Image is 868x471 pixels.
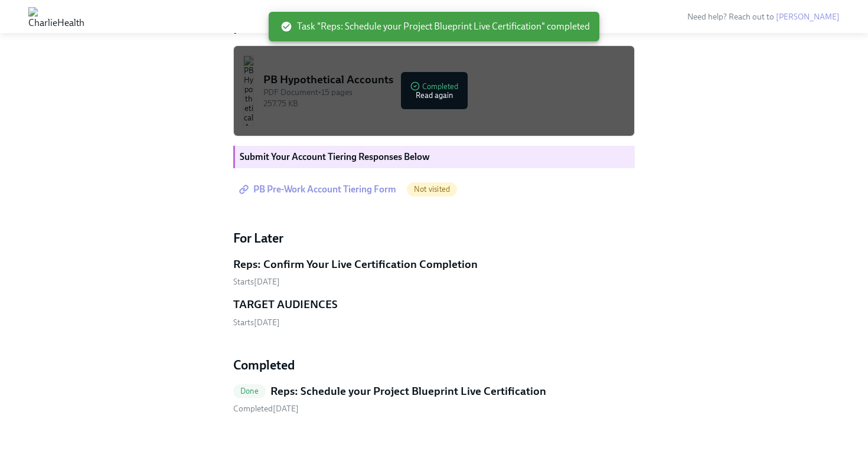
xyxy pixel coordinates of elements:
[263,98,625,109] div: 257.75 KB
[233,356,635,374] h4: Completed
[233,387,266,395] span: Done
[270,384,546,399] h5: Reps: Schedule your Project Blueprint Live Certification
[233,297,338,312] h5: TARGET AUDIENCES
[687,12,840,22] span: Need help? Reach out to
[233,277,280,287] span: Sunday, September 7th 2025, 12:00 pm
[233,45,635,136] button: PB Hypothetical AccountsPDF Document•15 pages257.75 KBCompletedRead again
[233,178,404,201] a: PB Pre-Work Account Tiering Form
[233,297,635,328] a: TARGET AUDIENCESStarts[DATE]
[242,184,396,195] span: PB Pre-Work Account Tiering Form
[263,87,625,98] div: PDF Document • 15 pages
[776,12,840,22] a: [PERSON_NAME]
[28,7,84,26] img: CharlieHealth
[233,257,478,272] h5: Reps: Confirm Your Live Certification Completion
[263,72,625,87] div: PB Hypothetical Accounts
[233,257,635,288] a: Reps: Confirm Your Live Certification CompletionStarts[DATE]
[240,151,430,162] strong: Submit Your Account Tiering Responses Below
[243,55,254,126] img: PB Hypothetical Accounts
[233,404,299,414] span: Thursday, August 21st 2025, 10:01 am
[233,318,280,328] span: Tuesday, November 25th 2025, 11:00 am
[233,230,635,247] h4: For Later
[233,384,635,415] a: DoneReps: Schedule your Project Blueprint Live Certification Completed[DATE]
[280,20,590,33] span: Task "Reps: Schedule your Project Blueprint Live Certification" completed
[407,185,457,194] span: Not visited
